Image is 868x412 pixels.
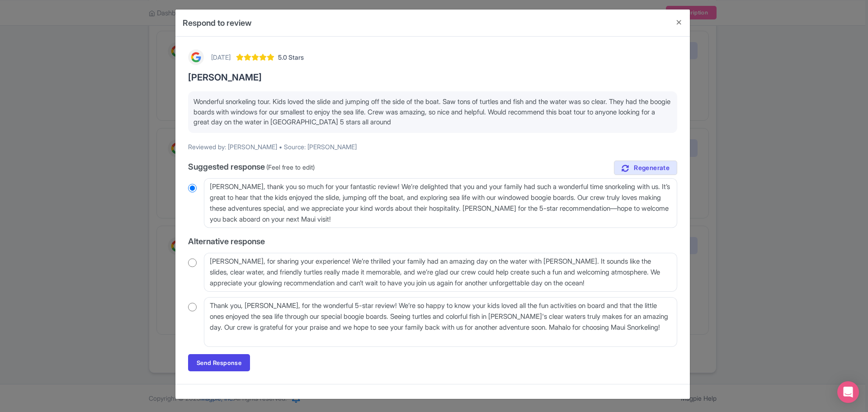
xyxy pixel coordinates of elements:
textarea: Thank you, [PERSON_NAME], for the wonderful 5-star review! We’re so happy to know your kids loved... [204,297,677,347]
h3: [PERSON_NAME] [188,72,677,82]
p: Reviewed by: [PERSON_NAME] • Source: [PERSON_NAME] [188,142,677,152]
img: Google Logo [188,49,204,65]
span: 5.0 Stars [278,52,304,62]
div: Open Intercom Messenger [837,381,859,403]
p: Wonderful snorkeling tour. Kids loved the slide and jumping off the side of the boat. Saw tons of... [193,97,672,128]
span: Suggested response [188,162,265,171]
a: Send Response [188,354,250,371]
textarea: [PERSON_NAME], for sharing your experience! We’re thrilled your family had an amazing day on the ... [204,253,677,292]
a: Regenerate [614,161,677,175]
button: Close [668,9,690,35]
textarea: [PERSON_NAME], thank you so much for your fantastic review! We’re delighted that you and your fam... [204,178,677,228]
span: (Feel free to edit) [266,163,315,171]
span: Regenerate [634,164,670,172]
span: Alternative response [188,237,265,246]
div: [DATE] [211,52,231,62]
h4: Respond to review [183,17,252,29]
